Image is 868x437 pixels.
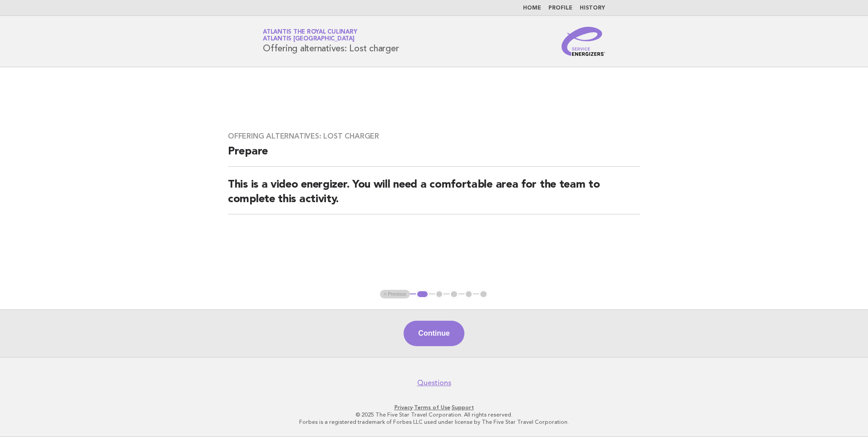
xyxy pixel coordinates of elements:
h1: Offering alternatives: Lost charger [263,30,399,53]
p: © 2025 The Five Star Travel Corporation. All rights reserved. [156,411,712,418]
img: Service Energizers [562,27,605,56]
h2: This is a video energizer. You will need a comfortable area for the team to complete this activity. [228,178,640,214]
a: Atlantis the Royal CulinaryAtlantis [GEOGRAPHIC_DATA] [263,29,357,42]
a: History [580,5,605,11]
span: Atlantis [GEOGRAPHIC_DATA] [263,36,355,42]
a: Questions [417,378,451,387]
p: · · [156,404,712,411]
a: Privacy [395,404,413,411]
a: Home [523,5,541,11]
p: Forbes is a registered trademark of Forbes LLC used under license by The Five Star Travel Corpora... [156,418,712,426]
a: Terms of Use [414,404,450,411]
h3: Offering alternatives: Lost charger [228,132,640,141]
a: Profile [548,5,572,11]
a: Support [452,404,474,411]
h2: Prepare [228,144,640,167]
button: Continue [404,321,464,346]
button: 1 [416,290,429,299]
